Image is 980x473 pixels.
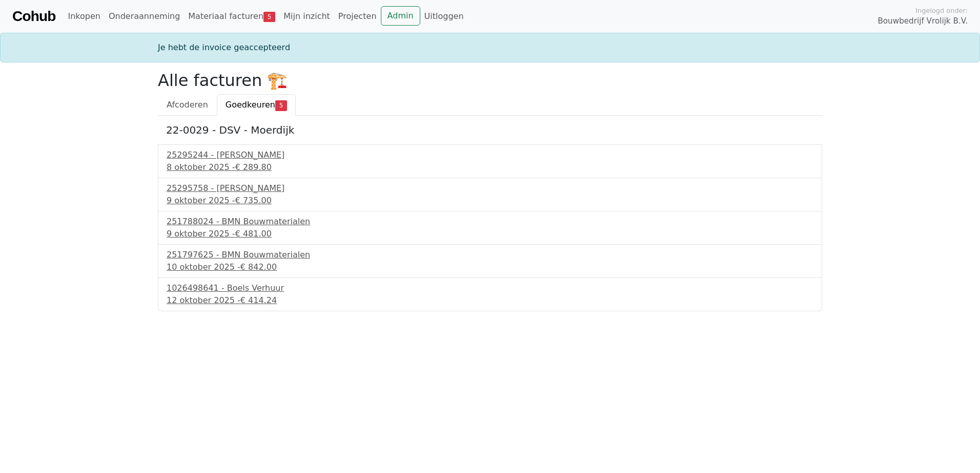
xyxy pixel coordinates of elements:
div: 251788024 - BMN Bouwmaterialen [167,216,813,228]
a: Admin [381,6,420,26]
span: € 414.24 [240,295,277,305]
div: Je hebt de invoice geaccepteerd [152,41,828,54]
a: Onderaanneming [105,6,184,27]
div: 9 oktober 2025 - [167,228,813,240]
div: 8 oktober 2025 - [167,161,813,174]
div: 251797625 - BMN Bouwmaterialen [167,249,813,261]
span: € 289.80 [235,162,272,172]
div: 1026498641 - Boels Verhuur [167,282,813,294]
span: Ingelogd onder: [915,6,968,15]
span: Afcoderen [167,100,208,110]
a: 251797625 - BMN Bouwmaterialen10 oktober 2025 -€ 842.00 [167,249,813,273]
a: 25295758 - [PERSON_NAME]9 oktober 2025 -€ 735.00 [167,182,813,207]
h5: 22-0029 - DSV - Moerdijk [166,124,814,136]
div: 12 oktober 2025 - [167,294,813,307]
a: 1026498641 - Boels Verhuur12 oktober 2025 -€ 414.24 [167,282,813,307]
a: Mijn inzicht [279,6,334,27]
div: 10 oktober 2025 - [167,261,813,273]
span: € 735.00 [235,196,272,205]
span: € 481.00 [235,229,272,239]
a: Inkopen [64,6,104,27]
div: 9 oktober 2025 - [167,195,813,207]
div: 25295244 - [PERSON_NAME] [167,149,813,161]
span: 5 [275,100,287,111]
span: 5 [263,12,275,22]
a: Projecten [334,6,381,27]
a: Uitloggen [420,6,468,27]
a: Goedkeuren5 [217,94,296,116]
a: Materiaal facturen5 [184,6,279,27]
a: 251788024 - BMN Bouwmaterialen9 oktober 2025 -€ 481.00 [167,216,813,240]
span: € 842.00 [240,262,277,272]
span: Goedkeuren [226,100,275,110]
h2: Alle facturen 🏗️ [158,71,822,90]
span: Bouwbedrijf Vrolijk B.V. [877,15,968,27]
a: 25295244 - [PERSON_NAME]8 oktober 2025 -€ 289.80 [167,149,813,174]
div: 25295758 - [PERSON_NAME] [167,182,813,195]
a: Cohub [12,4,55,29]
a: Afcoderen [158,94,217,116]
